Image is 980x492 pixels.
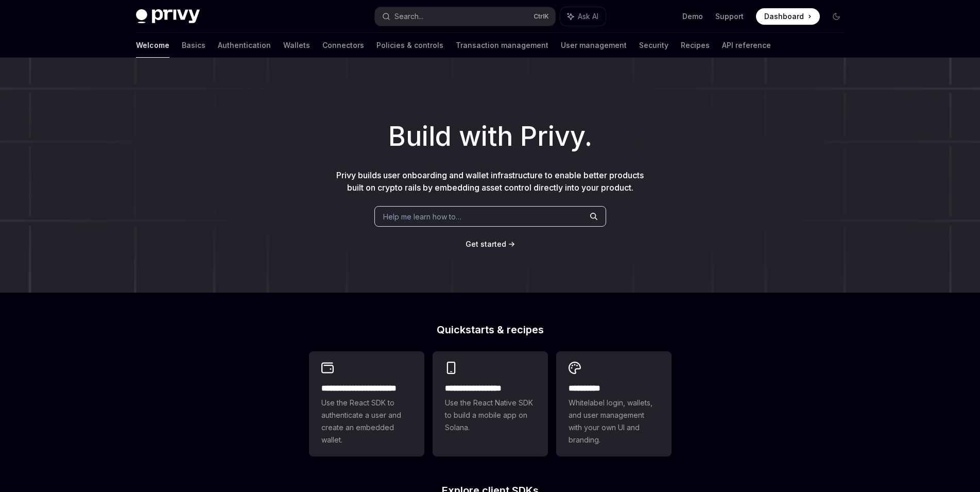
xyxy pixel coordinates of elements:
a: Support [715,11,744,22]
a: API reference [722,33,771,58]
a: Demo [682,11,703,22]
a: Security [639,33,668,58]
button: Search...CtrlK [375,7,555,26]
div: Search... [394,10,423,23]
span: Use the React Native SDK to build a mobile app on Solana. [445,397,536,434]
span: Get started [466,240,506,248]
span: Privy builds user onboarding and wallet infrastructure to enable better products built on crypto ... [336,170,644,193]
a: Basics [182,33,205,58]
a: Connectors [322,33,364,58]
a: Authentication [218,33,271,58]
a: Get started [466,239,506,249]
a: Recipes [681,33,710,58]
a: User management [561,33,627,58]
a: Transaction management [456,33,548,58]
button: Ask AI [560,7,606,26]
a: Wallets [283,33,310,58]
span: Dashboard [764,11,804,22]
span: Use the React SDK to authenticate a user and create an embedded wallet. [321,397,412,446]
button: Toggle dark mode [828,8,845,25]
span: Ctrl K [534,12,549,21]
img: dark logo [136,9,200,24]
a: **** *****Whitelabel login, wallets, and user management with your own UI and branding. [556,351,672,456]
a: Policies & controls [376,33,443,58]
h2: Quickstarts & recipes [309,325,672,335]
a: Dashboard [756,8,820,25]
span: Whitelabel login, wallets, and user management with your own UI and branding. [569,397,659,446]
span: Ask AI [578,11,598,22]
a: **** **** **** ***Use the React Native SDK to build a mobile app on Solana. [433,351,548,456]
a: Welcome [136,33,169,58]
span: Help me learn how to… [383,211,461,222]
h1: Build with Privy. [16,116,964,157]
